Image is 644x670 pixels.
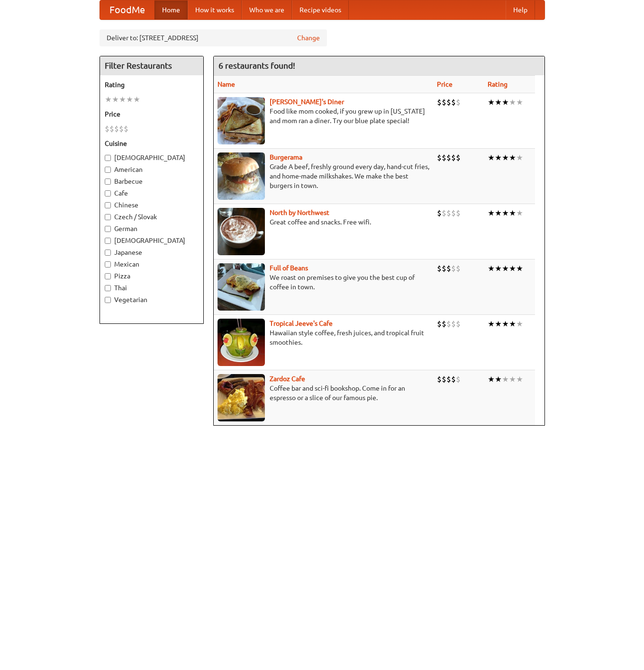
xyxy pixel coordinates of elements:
[105,109,199,119] h5: Price
[502,152,509,163] li: ★
[119,94,126,105] li: ★
[105,250,111,256] input: Japanese
[495,97,502,107] li: ★
[270,98,344,106] a: [PERSON_NAME]'s Diner
[105,202,111,208] input: Chinese
[270,320,333,327] a: Tropical Jeeve's Cafe
[495,208,502,218] li: ★
[495,152,502,163] li: ★
[495,374,502,384] li: ★
[446,152,451,163] li: $
[442,374,446,384] li: $
[437,319,442,329] li: $
[218,319,265,366] img: jeeves.jpg
[105,248,199,257] label: Japanese
[509,263,516,274] li: ★
[218,61,295,70] ng-pluralize: 6 restaurants found!
[297,33,320,43] a: Change
[105,238,111,244] input: [DEMOGRAPHIC_DATA]
[105,214,111,220] input: Czech / Slovak
[516,319,523,329] li: ★
[292,0,349,19] a: Recipe videos
[105,190,111,197] input: Cafe
[218,107,429,125] p: Food like mom cooked, if you grew up in [US_STATE] and mom ran a diner. Try our blue plate special!
[509,319,516,329] li: ★
[218,208,265,255] img: north.jpg
[105,212,199,222] label: Czech / Slovak
[509,374,516,384] li: ★
[488,97,495,107] li: ★
[270,375,305,383] b: Zardoz Cafe
[437,97,442,107] li: $
[456,263,461,274] li: $
[502,97,509,107] li: ★
[154,0,188,19] a: Home
[451,97,456,107] li: $
[218,97,265,144] img: sallys.jpg
[105,167,111,173] input: American
[105,139,199,148] h5: Cuisine
[188,0,242,19] a: How it works
[446,97,451,107] li: $
[133,94,140,105] li: ★
[100,56,203,75] h4: Filter Restaurants
[100,29,327,46] div: Deliver to: [STREET_ADDRESS]
[451,319,456,329] li: $
[442,319,446,329] li: $
[437,152,442,163] li: $
[446,374,451,384] li: $
[502,263,509,274] li: ★
[105,271,199,281] label: Pizza
[105,165,199,174] label: American
[446,263,451,274] li: $
[495,263,502,274] li: ★
[437,263,442,274] li: $
[218,328,429,347] p: Hawaiian style coffee, fresh juices, and tropical fruit smoothies.
[502,319,509,329] li: ★
[270,209,329,216] a: North by Northwest
[456,208,461,218] li: $
[105,200,199,210] label: Chinese
[456,374,461,384] li: $
[495,319,502,329] li: ★
[242,0,292,19] a: Who we are
[105,188,199,198] label: Cafe
[105,295,199,304] label: Vegetarian
[502,374,509,384] li: ★
[218,374,265,421] img: zardoz.jpg
[437,208,442,218] li: $
[509,152,516,163] li: ★
[446,208,451,218] li: $
[270,264,308,272] a: Full of Beans
[105,179,111,185] input: Barbecue
[114,124,119,134] li: $
[442,263,446,274] li: $
[516,208,523,218] li: ★
[218,152,265,200] img: burgerama.jpg
[516,374,523,384] li: ★
[437,374,442,384] li: $
[270,153,302,161] a: Burgerama
[218,273,429,292] p: We roast on premises to give you the best cup of coffee in town.
[442,97,446,107] li: $
[105,297,111,303] input: Vegetarian
[451,263,456,274] li: $
[218,80,235,88] a: Name
[509,97,516,107] li: ★
[509,208,516,218] li: ★
[488,374,495,384] li: ★
[105,259,199,269] label: Mexican
[488,152,495,163] li: ★
[105,226,111,232] input: German
[218,263,265,311] img: beans.jpg
[105,261,111,268] input: Mexican
[218,384,429,402] p: Coffee bar and sci-fi bookshop. Come in for an espresso or a slice of our famous pie.
[124,124,128,134] li: $
[451,208,456,218] li: $
[437,80,453,88] a: Price
[488,80,508,88] a: Rating
[105,153,199,162] label: [DEMOGRAPHIC_DATA]
[105,273,111,279] input: Pizza
[105,155,111,161] input: [DEMOGRAPHIC_DATA]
